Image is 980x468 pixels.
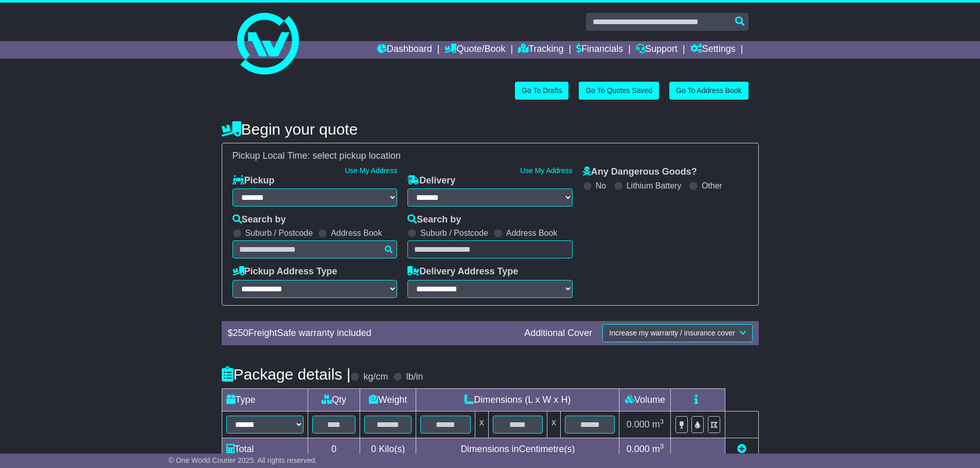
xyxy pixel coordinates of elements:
[233,175,275,186] label: Pickup
[233,214,286,226] label: Search by
[420,228,488,238] label: Suburb / Postcode
[360,388,416,411] td: Weight
[227,151,753,162] div: Pickup Local Time:
[475,411,488,438] td: x
[602,324,752,342] button: Increase my warranty / insurance cover
[245,228,313,238] label: Suburb / Postcode
[520,166,573,175] a: Use My Address
[222,366,351,383] h4: Package details |
[233,328,248,338] span: 250
[547,411,561,438] td: x
[416,388,619,411] td: Dimensions (L x W x H)
[345,166,397,175] a: Use My Address
[690,41,736,59] a: Settings
[652,419,664,429] span: m
[519,328,597,339] div: Additional Cover
[233,266,337,277] label: Pickup Address Type
[515,82,568,100] a: Go To Drafts
[331,228,382,238] label: Address Book
[627,181,682,191] label: Lithium Battery
[222,438,308,460] td: Total
[222,388,308,411] td: Type
[619,388,671,411] td: Volume
[583,166,697,178] label: Any Dangerous Goods?
[363,371,388,383] label: kg/cm
[660,418,664,425] sup: 3
[652,444,664,454] span: m
[579,82,659,100] a: Go To Quotes Saved
[660,442,664,450] sup: 3
[627,419,650,429] span: 0.000
[377,41,432,59] a: Dashboard
[576,41,623,59] a: Financials
[416,438,619,460] td: Dimensions in Centimetre(s)
[627,444,650,454] span: 0.000
[169,456,317,464] span: © One World Courier 2025. All rights reserved.
[444,41,505,59] a: Quote/Book
[596,181,606,191] label: No
[407,175,455,186] label: Delivery
[360,438,416,460] td: Kilo(s)
[308,438,360,460] td: 0
[506,228,558,238] label: Address Book
[737,444,746,454] a: Add new item
[407,214,461,226] label: Search by
[371,444,376,454] span: 0
[308,388,360,411] td: Qty
[669,82,748,100] a: Go To Address Book
[407,266,518,277] label: Delivery Address Type
[313,151,401,161] span: select pickup location
[518,41,563,59] a: Tracking
[223,328,520,339] div: $ FreightSafe warranty included
[406,371,423,383] label: lb/in
[636,41,678,59] a: Support
[702,181,722,191] label: Other
[609,329,735,337] span: Increase my warranty / insurance cover
[222,121,759,138] h4: Begin your quote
